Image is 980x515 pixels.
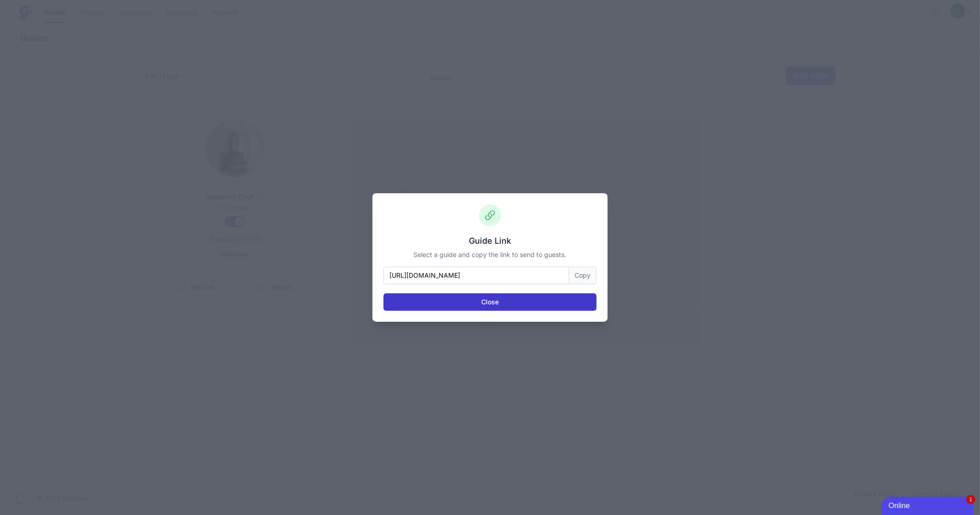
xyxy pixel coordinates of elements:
[383,250,597,259] p: Select a guide and copy the link to send to guests.
[383,235,597,246] h3: Guide Link
[383,293,597,311] button: Close
[882,495,975,515] iframe: chat widget
[569,267,597,284] button: Copy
